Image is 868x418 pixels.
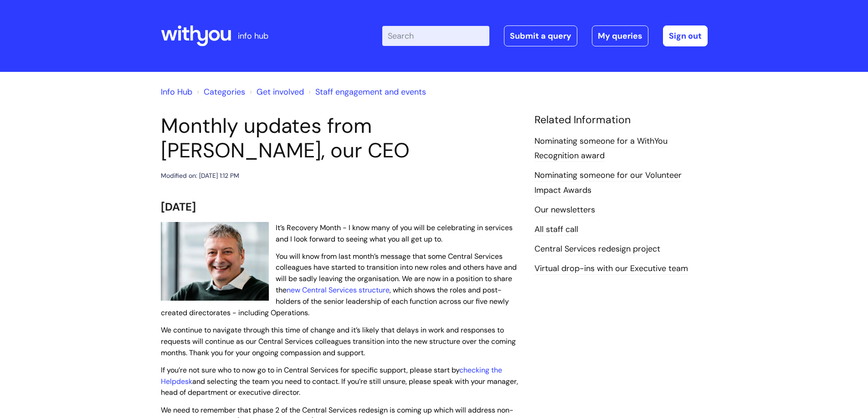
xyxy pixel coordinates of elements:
[382,26,489,46] input: Search
[534,170,682,196] a: Nominating someone for our Volunteer Impact Awards
[161,365,502,386] a: checking the Helpdesk
[315,86,426,97] a: Staff engagement and events
[161,86,192,97] a: Info Hub
[534,243,660,255] a: Central Services redesign project
[161,325,516,358] span: We continue to navigate through this time of change and it’s likely that delays in work and respo...
[161,365,518,398] span: If you’re not sure who to now go to in Central Services for specific support, please start by and...
[663,25,708,46] a: Sign out
[238,29,268,43] p: info hub
[161,114,521,163] h1: Monthly updates from [PERSON_NAME], our CEO
[534,224,578,236] a: All staff call
[534,263,688,275] a: Virtual drop-ins with our Executive team
[204,86,245,97] a: Categories
[161,200,196,214] span: [DATE]
[247,85,304,99] li: Get involved
[276,223,513,244] span: It’s Recovery Month - I know many of you will be celebrating in services and I look forward to se...
[534,204,595,216] a: Our newsletters
[306,85,426,99] li: Staff engagement and events
[592,25,648,46] a: My queries
[257,86,304,97] a: Get involved
[534,136,668,162] a: Nominating someone for a WithYou Recognition award
[161,252,517,317] span: You will know from last month’s message that some Central Services colleagues have started to tra...
[287,285,390,295] a: new Central Services structure
[504,25,577,46] a: Submit a query
[161,170,239,181] div: Modified on: [DATE] 1:12 PM
[534,114,708,126] h4: Related Information
[161,222,269,301] img: WithYou Chief Executive Simon Phillips pictured looking at the camera and smiling
[195,85,245,99] li: Solution home
[382,25,708,46] div: | -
